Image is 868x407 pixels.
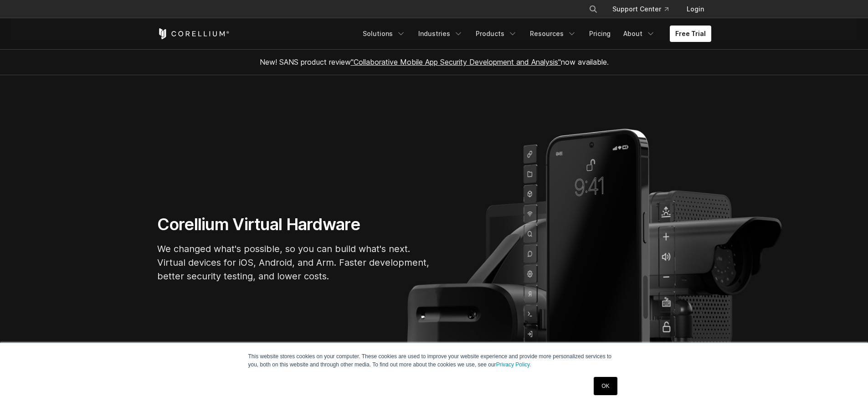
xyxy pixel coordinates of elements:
a: Login [679,1,711,17]
a: Solutions [357,26,411,42]
a: Products [470,26,523,42]
a: Pricing [584,26,616,42]
a: Free Trial [670,26,711,42]
a: Support Center [605,1,676,17]
div: Navigation Menu [357,26,711,42]
a: Corellium Home [157,28,230,39]
span: New! SANS product review now available. [260,57,609,67]
a: OK [594,377,617,395]
h1: Corellium Virtual Hardware [157,214,431,235]
p: This website stores cookies on your computer. These cookies are used to improve your website expe... [248,352,620,369]
div: Navigation Menu [578,1,711,17]
a: Privacy Policy. [496,361,531,368]
a: About [618,26,661,42]
button: Search [585,1,601,17]
a: "Collaborative Mobile App Security Development and Analysis" [351,57,561,67]
a: Resources [524,26,582,42]
a: Industries [413,26,468,42]
p: We changed what's possible, so you can build what's next. Virtual devices for iOS, Android, and A... [157,242,431,283]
